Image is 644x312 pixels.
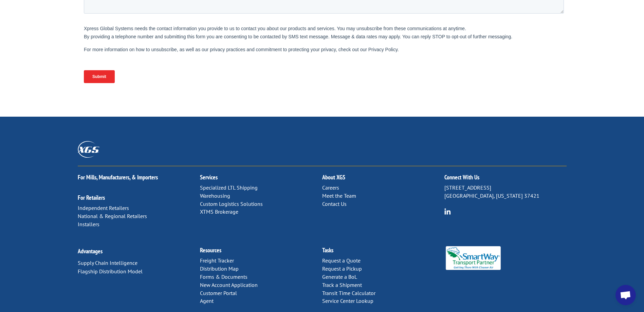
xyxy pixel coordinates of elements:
span: Contact by Email [249,67,282,72]
a: XTMS Brokerage [200,208,238,215]
a: Forms & Documents [200,273,247,280]
a: Flagship Distribution Model [78,268,143,275]
h2: Connect With Us [444,174,567,184]
input: Contact by Phone [243,76,247,80]
a: Distribution Map [200,265,239,272]
p: [STREET_ADDRESS] [GEOGRAPHIC_DATA], [US_STATE] 37421 [444,184,567,200]
a: Customer Portal [200,290,237,296]
a: For Retailers [78,194,105,201]
a: Independent Retailers [78,204,129,211]
a: Warehousing [200,192,230,199]
a: About XGS [322,173,345,181]
a: Services [200,173,218,181]
a: Resources [200,246,221,254]
img: group-6 [444,208,451,215]
a: Generate a BoL [322,273,357,280]
a: Agent [200,297,214,304]
a: Meet the Team [322,192,356,199]
span: Phone number [241,28,270,34]
a: Transit Time Calculator [322,290,375,296]
a: Installers [78,221,99,228]
a: Careers [322,184,339,191]
a: Track a Shipment [322,281,362,288]
span: Contact Preference [241,56,279,61]
img: Smartway_Logo [444,246,502,270]
a: For Mills, Manufacturers, & Importers [78,173,158,181]
a: Freight Tracker [200,257,234,264]
a: National & Regional Retailers [78,213,147,219]
a: Custom Logistics Solutions [200,200,263,207]
a: Contact Us [322,200,347,207]
a: Advantages [78,247,103,255]
span: Contact by Phone [249,76,284,81]
a: Supply Chain Intelligence [78,259,137,266]
a: Service Center Lookup [322,297,373,304]
a: Specialized LTL Shipping [200,184,258,191]
a: Open chat [615,285,636,305]
h2: Tasks [322,247,444,257]
span: Last name [241,1,262,6]
a: Request a Quote [322,257,361,264]
a: Request a Pickup [322,265,362,272]
img: XGS_Logos_ALL_2024_All_White [78,141,99,158]
a: New Account Application [200,281,258,288]
input: Contact by Email [243,67,247,71]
